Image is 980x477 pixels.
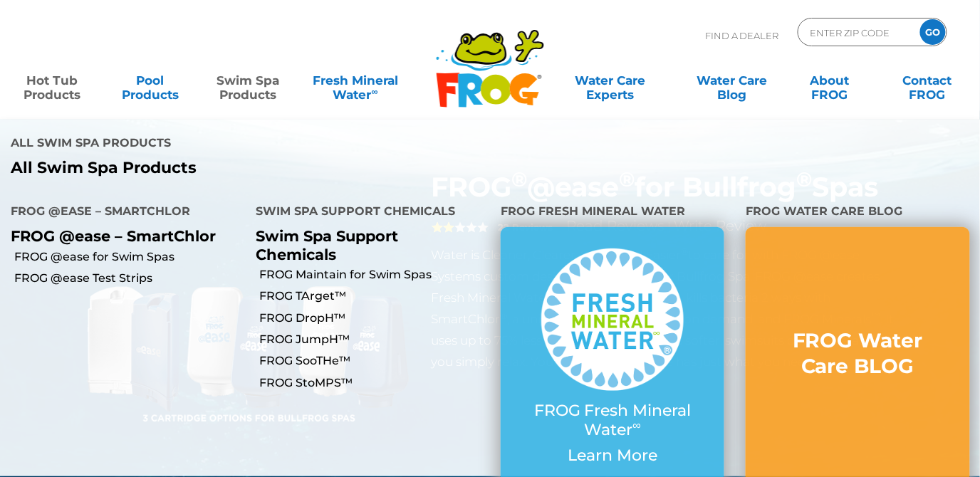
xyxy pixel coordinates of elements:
a: PoolProducts [112,66,188,95]
a: FROG Fresh Mineral Water∞ Learn More [529,248,696,472]
a: FROG SooTHe™ [259,353,490,369]
h4: FROG @ease – SmartChlor [11,199,234,227]
a: All Swim Spa Products [11,159,479,177]
h4: All Swim Spa Products [11,130,479,159]
h4: FROG Fresh Mineral Water [501,199,724,227]
sup: ∞ [633,418,642,432]
a: ContactFROG [890,66,966,95]
sup: ∞ [371,86,377,97]
a: Fresh MineralWater∞ [308,66,403,95]
input: Zip Code Form [809,22,905,43]
a: FROG TArget™ [259,288,490,304]
h4: Swim Spa Support Chemicals [256,199,479,227]
a: FROG @ease for Swim Spas [14,249,245,265]
input: GO [920,19,946,45]
h3: FROG Water Care BLOG [774,327,941,379]
p: FROG Fresh Mineral Water [529,402,696,439]
p: Find A Dealer [705,18,779,53]
a: Water CareBlog [694,66,770,95]
a: Hot TubProducts [14,66,90,95]
a: FROG JumpH™ [259,332,490,347]
h4: FROG Water Care BLOG [746,199,969,227]
a: AboutFROG [792,66,868,95]
a: FROG Maintain for Swim Spas [259,267,490,283]
p: FROG @ease – SmartChlor [11,227,234,245]
a: FROG StoMPS™ [259,375,490,391]
p: Learn More [529,446,696,465]
a: FROG DropH™ [259,310,490,326]
a: Water CareExperts [548,66,672,95]
a: Swim SpaProducts [210,66,286,95]
a: FROG @ease Test Strips [14,271,245,286]
a: FROG Water Care BLOG [774,327,941,394]
a: Swim Spa Support Chemicals [256,227,398,263]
